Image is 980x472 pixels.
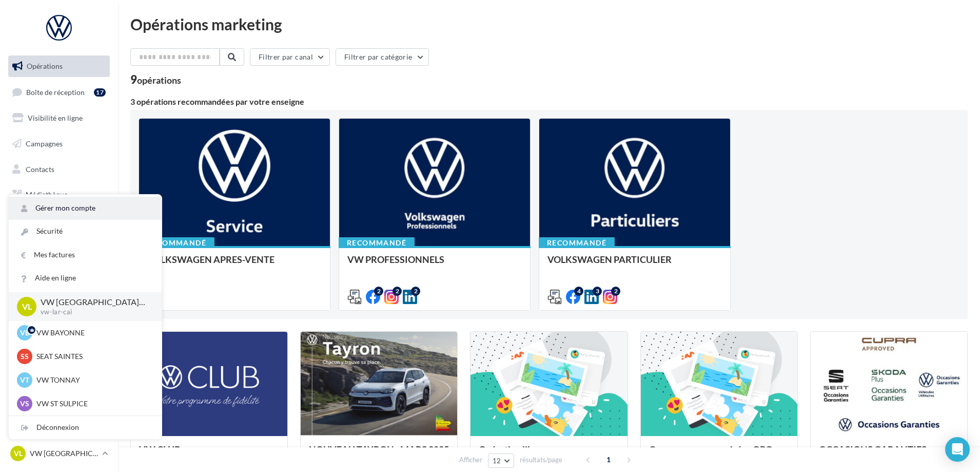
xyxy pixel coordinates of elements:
a: Opérations [6,55,112,77]
a: PLV et print personnalisable [6,235,112,266]
div: 2 [411,287,420,296]
span: OCCASIONS GARANTIES [819,444,927,455]
button: Filtrer par catégorie [336,48,429,66]
div: 17 [94,88,106,97]
a: Sécurité [9,220,162,243]
p: VW TONNAY [36,375,149,385]
button: Filtrer par canal [250,48,330,66]
div: 2 [374,287,383,296]
a: VL VW [GEOGRAPHIC_DATA][PERSON_NAME] [8,444,110,463]
span: VL [14,448,23,459]
a: Boîte de réception17 [6,81,112,103]
div: Open Intercom Messenger [945,437,970,462]
a: Campagnes [6,133,112,155]
span: VW CLUB [139,444,181,455]
p: VW BAYONNE [36,328,149,338]
span: Campagnes [26,139,63,148]
span: Boîte de réception [26,87,85,96]
span: Afficher [459,455,482,465]
div: Recommandé [139,237,214,249]
div: opérations [137,75,181,85]
span: VS [20,399,29,409]
div: Recommandé [539,237,615,249]
p: VW [GEOGRAPHIC_DATA][PERSON_NAME] [30,448,98,459]
div: Opérations marketing [130,16,968,32]
div: Recommandé [339,237,415,249]
div: 3 opérations recommandées par votre enseigne [130,98,968,106]
span: Campagnes sponsorisées OPO [649,444,773,455]
button: 12 [488,454,514,468]
span: Opérations [27,62,63,70]
span: VL [22,300,32,312]
p: vw-lar-cai [41,308,145,317]
p: VW [GEOGRAPHIC_DATA][PERSON_NAME] [41,296,145,308]
span: VW PROFESSIONNELS [347,254,444,265]
span: VT [20,375,29,385]
div: 3 [593,287,602,296]
span: VOLKSWAGEN PARTICULIER [547,254,672,265]
a: Médiathèque [6,184,112,205]
div: Déconnexion [9,416,162,439]
p: SEAT SAINTES [36,351,149,362]
span: 12 [493,457,501,465]
span: SS [21,351,29,362]
span: Contacts [26,164,54,173]
a: Gérer mon compte [9,197,162,220]
a: Campagnes DataOnDemand [6,269,112,299]
span: Médiathèque [26,190,68,199]
span: VB [20,328,30,338]
span: 1 [600,451,617,468]
span: résultats/page [520,455,562,465]
div: 9 [130,74,181,85]
div: 2 [611,287,620,296]
span: Opération libre [479,444,541,455]
div: 4 [574,287,583,296]
p: VW ST SULPICE [36,399,149,409]
a: Visibilité en ligne [6,107,112,129]
a: Contacts [6,159,112,180]
div: 2 [393,287,402,296]
span: VOLKSWAGEN APRES-VENTE [147,254,275,265]
a: Aide en ligne [9,267,162,290]
span: Visibilité en ligne [28,114,83,122]
a: Mes factures [9,243,162,267]
a: Calendrier [6,210,112,231]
